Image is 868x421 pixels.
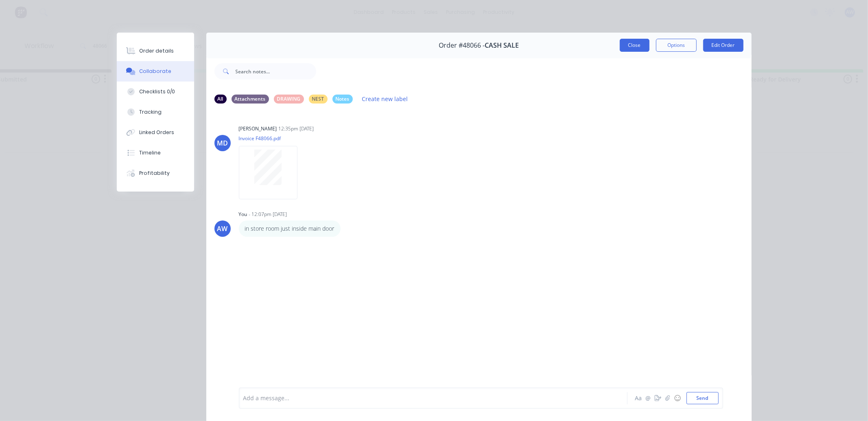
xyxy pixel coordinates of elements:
button: Linked Orders [117,122,194,143]
div: NEST [309,95,328,104]
p: Invoice F48066.pdf [239,135,306,142]
div: 12:35pm [DATE] [279,125,314,132]
div: Checklists 0/0 [139,88,175,95]
div: Order details [139,47,174,55]
button: Profitability [117,163,194,183]
button: Options [656,39,697,52]
div: All [214,95,227,104]
div: Tracking [139,108,162,116]
div: DRAWING [274,95,304,104]
button: Aa [634,393,643,403]
div: Profitability [139,170,170,177]
div: Linked Orders [139,129,174,136]
button: @ [643,393,653,403]
span: Order #48066 - [439,42,485,49]
button: Timeline [117,143,194,163]
button: ☺ [673,393,682,403]
p: in store room just inside main door [245,225,335,233]
div: Attachments [232,95,269,104]
button: Create new label [358,93,412,104]
div: MD [217,138,228,148]
div: Timeline [139,149,161,156]
button: Tracking [117,102,194,122]
div: Notes [332,95,353,104]
button: Send [687,392,719,404]
div: - 12:07pm [DATE] [249,211,287,218]
div: AW [217,224,228,234]
span: CASH SALE [485,42,519,49]
button: Close [620,39,649,52]
button: Checklists 0/0 [117,82,194,102]
button: Order details [117,41,194,61]
div: [PERSON_NAME] [239,125,277,132]
button: Collaborate [117,61,194,82]
div: Collaborate [139,68,171,75]
button: Edit Order [703,39,743,52]
div: You [239,211,247,218]
input: Search notes... [236,63,316,79]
